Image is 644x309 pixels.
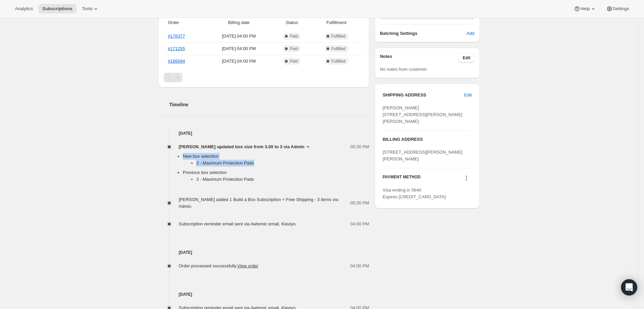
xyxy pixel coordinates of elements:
span: Fulfilled [331,34,345,39]
span: Analytics [15,6,33,12]
h3: Notes [380,53,459,63]
span: Subscriptions [42,6,72,12]
span: [PERSON_NAME] updated box size from 3.00 to 3 via Admin [179,144,305,150]
li: New box selection [183,153,369,169]
span: No notes from customer [380,67,427,72]
li: Previous box selection [183,169,369,185]
h3: BILLING ADDRESS [383,136,472,143]
a: View order [237,263,258,268]
li: 3 - Maximum Protection Pads [196,160,369,167]
button: Tools [78,4,103,14]
h2: Timeline [169,101,369,108]
button: [PERSON_NAME] updated box size from 3.00 to 3 via Admin [179,144,311,150]
button: Analytics [11,4,37,14]
span: Paid [290,46,298,51]
span: [PERSON_NAME] added 1 Build a Box Subscription + Free Shipping - 3 items via Admin. [179,197,338,209]
span: Paid [290,59,298,64]
span: [DATE] · 04:00 PM [207,58,271,65]
a: #166694 [168,59,185,64]
h3: SHIPPING ADDRESS [383,92,464,98]
span: Settings [613,6,629,12]
span: [STREET_ADDRESS][PERSON_NAME][PERSON_NAME] [383,150,463,161]
span: 04:00 PM [350,263,369,269]
span: Tools [82,6,92,12]
button: Add [463,28,479,39]
span: Visa ending in 5640 Expires [CREDIT_CARD_DATA] [383,187,446,199]
button: Help [570,4,600,14]
button: Settings [602,4,633,14]
span: Add [467,30,474,37]
span: Fulfilled [331,46,345,51]
h6: Batching Settings [380,30,467,37]
div: Open Intercom Messenger [621,279,637,295]
span: 05:30 PM [350,200,369,206]
span: Subscription reminder email sent via Awtomic email, Klaviyo. [179,221,297,226]
button: Edit [460,90,476,101]
h4: [DATE] [158,130,369,137]
span: 04:00 PM [350,221,369,227]
span: Paid [290,34,298,39]
h3: PAYMENT METHOD [383,174,421,183]
span: [DATE] · 04:00 PM [207,33,271,40]
th: Order [164,15,205,30]
span: Status [275,19,309,26]
span: Fulfillment [313,19,359,26]
span: [PERSON_NAME] [STREET_ADDRESS][PERSON_NAME][PERSON_NAME] [383,105,463,124]
span: 05:30 PM [350,144,369,150]
span: Billing date [207,19,271,26]
nav: Pagination [164,73,364,82]
span: Help [580,6,590,12]
h4: [DATE] [158,291,369,298]
span: Edit [463,55,470,61]
span: Edit [464,92,472,98]
h4: [DATE] [158,249,369,256]
a: #176377 [168,34,185,39]
a: #171255 [168,46,185,51]
span: [DATE] · 04:00 PM [207,45,271,52]
li: 3 - Maximum Protection Pads [196,176,369,183]
span: Order processed successfully. [179,263,258,268]
button: Subscriptions [38,4,76,14]
button: Edit [459,53,474,63]
span: Fulfilled [331,59,345,64]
